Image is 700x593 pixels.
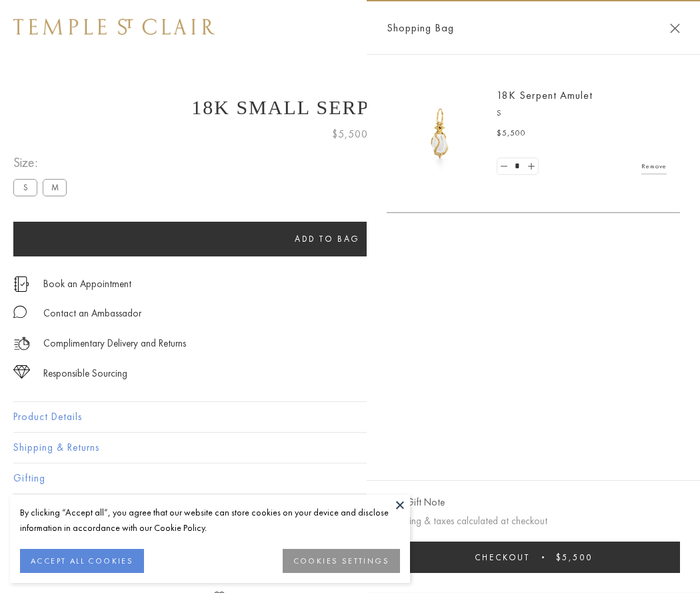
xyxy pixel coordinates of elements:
img: P51836-E11SERPPV [400,93,480,174]
img: MessageIcon-01_2.svg [13,305,27,319]
span: $5,500 [497,127,526,140]
img: icon_delivery.svg [13,335,30,352]
button: Product Details [13,402,687,432]
label: M [43,179,67,196]
span: $5,500 [332,126,368,143]
span: $5,500 [556,552,593,563]
span: Add to bag [295,233,360,244]
a: Remove [641,159,667,174]
a: Set quantity to 0 [497,158,511,175]
img: Temple St. Clair [13,19,215,35]
a: 18K Serpent Amulet [497,88,593,102]
span: Size: [13,152,72,174]
p: S [497,107,667,120]
img: icon_appointment.svg [13,276,29,292]
button: Close Shopping Bag [670,23,680,33]
a: Set quantity to 2 [524,158,537,175]
span: Checkout [475,552,530,563]
button: Shipping & Returns [13,433,687,463]
img: icon_sourcing.svg [13,365,30,379]
button: ACCEPT ALL COOKIES [20,549,144,573]
p: Shipping & taxes calculated at checkout [387,513,680,530]
h1: 18K Small Serpent Amulet [13,96,687,119]
div: By clicking “Accept all”, you agree that our website can store cookies on your device and disclos... [20,505,400,536]
label: S [13,179,37,196]
div: Contact an Ambassador [43,305,141,322]
button: Gifting [13,463,687,493]
div: Responsible Sourcing [43,365,127,382]
button: Checkout $5,500 [387,542,680,573]
p: Complimentary Delivery and Returns [43,335,186,352]
button: Add to bag [13,222,641,256]
button: Add Gift Note [387,494,445,511]
span: Shopping Bag [387,19,454,37]
a: Book an Appointment [43,276,131,291]
button: COOKIES SETTINGS [283,549,400,573]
